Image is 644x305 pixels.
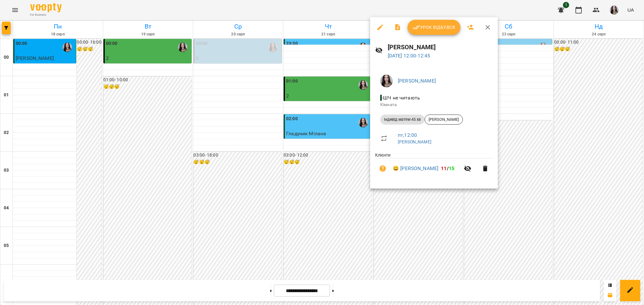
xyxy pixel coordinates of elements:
a: [DATE] 12:00-12:45 [388,53,430,59]
span: 11 [441,165,447,171]
b: / [441,165,454,171]
span: Урок відбувся [413,24,455,31]
p: Кімната [380,102,488,108]
img: 23d2127efeede578f11da5c146792859.jpg [380,75,393,87]
div: [PERSON_NAME] [425,115,463,125]
a: пт , 12:00 [398,132,417,138]
h6: [PERSON_NAME] [388,42,493,52]
ul: Клієнти [375,152,493,181]
span: [PERSON_NAME] [425,117,463,122]
span: індивід матем 45 хв [380,117,425,122]
a: [PERSON_NAME] [398,139,431,144]
a: [PERSON_NAME] [398,78,436,84]
button: Урок відбувся [408,20,460,35]
span: - ШЧ не читають [380,95,421,101]
a: 😀 [PERSON_NAME] [393,165,438,172]
span: 15 [449,165,454,171]
button: Візит ще не сплачено. Додати оплату? [375,161,390,176]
